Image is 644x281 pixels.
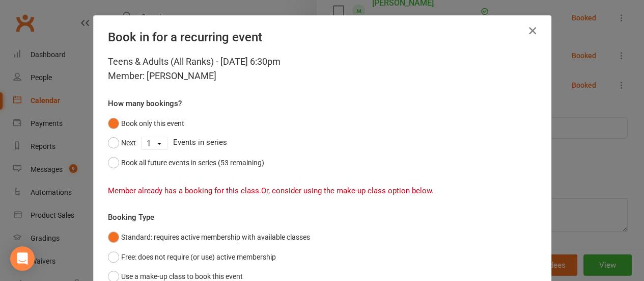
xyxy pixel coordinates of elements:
button: Free: does not require (or use) active membership [108,247,276,267]
div: Open Intercom Messenger [10,246,35,271]
label: How many bookings? [108,97,182,110]
div: Book all future events in series (53 remaining) [121,157,264,168]
div: Teens & Adults (All Ranks) - [DATE] 6:30pm Member: [PERSON_NAME] [108,55,537,83]
span: Member already has a booking for this class. [108,186,261,195]
button: Standard: requires active membership with available classes [108,227,310,247]
span: Or, consider using the make-up class option below. [261,186,434,195]
button: Close [524,22,541,39]
div: Events in series [108,133,537,152]
label: Booking Type [108,211,154,223]
h4: Book in for a recurring event [108,30,537,44]
button: Book only this event [108,114,184,133]
button: Next [108,133,136,152]
button: Book all future events in series (53 remaining) [108,153,264,172]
